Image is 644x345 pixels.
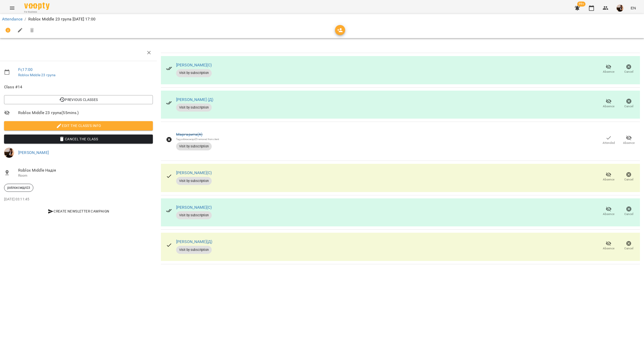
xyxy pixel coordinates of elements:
[624,177,633,182] span: Cancel
[599,96,619,111] button: Absence
[619,96,639,111] button: Cancel
[24,10,50,14] span: For Business
[18,67,33,72] a: Fr , 17:00
[4,184,33,192] div: роблоксмідл23
[25,16,26,22] li: /
[4,185,33,190] span: роблоксмідл23
[8,136,149,142] span: Cancel the class
[8,97,149,103] span: Previous Classes
[619,170,639,184] button: Cancel
[599,170,619,184] button: Absence
[6,208,151,214] span: Create Newsletter Campaign
[577,2,586,7] span: 99+
[623,141,635,145] span: Absence
[616,5,624,12] img: f1c8304d7b699b11ef2dd1d838014dff.jpg
[624,246,633,251] span: Cancel
[176,213,212,218] span: Visit by subscription
[2,16,642,22] nav: breadcrumb
[176,138,219,141] div: Tag роблоксмідл23 removed from client
[619,133,639,147] button: Absence
[176,248,212,252] span: Visit by subscription
[4,135,153,144] button: Cancel the class
[4,95,153,104] button: Previous Classes
[599,133,619,147] button: Attended
[603,141,615,145] span: Attended
[629,3,638,13] button: EN
[18,110,153,116] span: Roblox Middle 23 група ( 55 mins. )
[176,63,212,67] a: [PERSON_NAME](С)
[18,173,153,178] p: Room
[176,97,213,102] a: [PERSON_NAME] (Д)
[599,204,619,218] button: Absence
[8,123,149,129] span: Edit the class's Info
[176,239,212,244] a: [PERSON_NAME](Д)
[18,73,55,77] a: Roblox Middle 23 група
[624,70,633,74] span: Cancel
[603,177,614,182] span: Absence
[176,71,212,75] span: Visit by subscription
[619,239,639,253] button: Cancel
[176,105,212,110] span: Visit by subscription
[176,179,212,183] span: Visit by subscription
[4,197,153,202] p: [DATE] 03:11:45
[24,3,50,10] img: Voopty Logo
[18,167,153,173] span: Roblox Middle Надія
[599,62,619,76] button: Absence
[176,132,203,137] a: Маргарита(А)
[4,121,153,130] button: Edit the class's Info
[619,204,639,218] button: Cancel
[599,239,619,253] button: Absence
[619,62,639,76] button: Cancel
[624,212,633,216] span: Cancel
[603,246,614,251] span: Absence
[18,150,49,155] a: [PERSON_NAME]
[176,170,212,175] a: [PERSON_NAME](С)
[603,212,614,216] span: Absence
[4,207,153,216] button: Create Newsletter Campaign
[176,144,212,149] span: Visit by subscription
[4,84,153,90] span: Class #14
[176,205,212,210] a: [PERSON_NAME](С)
[603,104,614,109] span: Absence
[4,148,14,158] img: f1c8304d7b699b11ef2dd1d838014dff.jpg
[28,16,96,22] p: Roblox Middle 23 група [DATE] 17:00
[6,2,18,14] button: Menu
[631,5,636,11] span: EN
[2,17,22,21] a: Attendance
[603,70,614,74] span: Absence
[624,104,633,109] span: Cancel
